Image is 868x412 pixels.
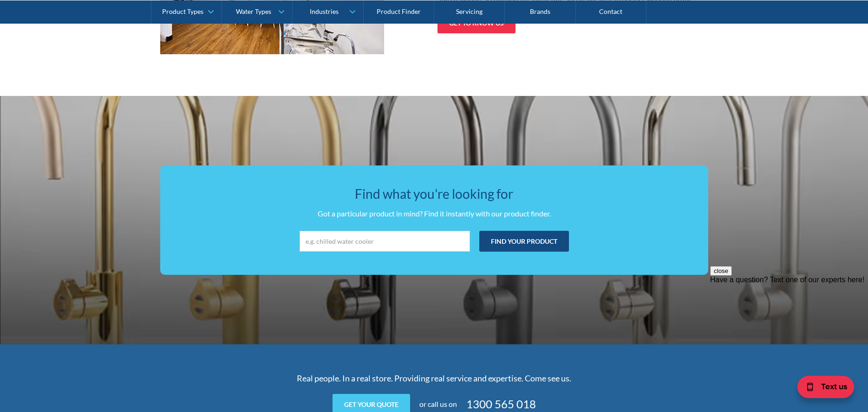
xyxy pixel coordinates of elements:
p: Real people. In a real store. Providing real service and expertise. Come see us. [253,372,615,385]
div: Industries [310,7,339,15]
h3: Find what you're looking for [179,184,690,203]
iframe: podium webchat widget prompt [710,266,868,377]
input: e.g. chilled water cooler [300,231,470,252]
input: Find your product [479,231,569,252]
iframe: podium webchat widget bubble [775,366,868,412]
div: Water Types [236,7,271,15]
p: Got a particular product in mind? Find it instantly with our product finder. [179,208,690,219]
div: Product Types [162,7,203,15]
div: or call us on [419,399,457,410]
